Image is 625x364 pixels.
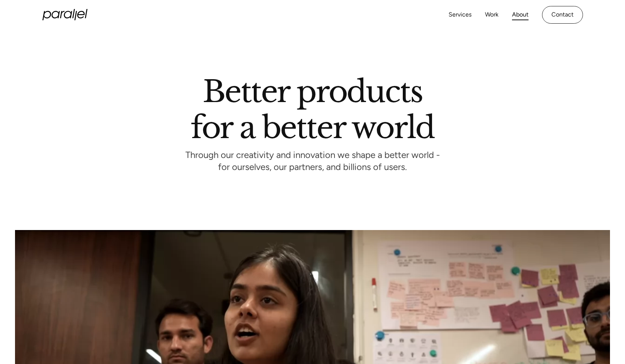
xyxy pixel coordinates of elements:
a: home [42,9,87,20]
a: Work [485,9,498,20]
h1: Better products for a better world [191,81,434,138]
a: Services [449,9,471,20]
a: Contact [542,6,583,24]
p: Through our creativity and innovation we shape a better world - for ourselves, our partners, and ... [185,152,440,172]
a: About [512,9,529,20]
